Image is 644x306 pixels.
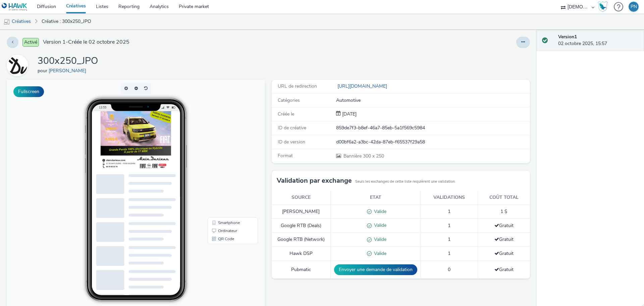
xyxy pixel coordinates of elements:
[3,18,10,25] img: mobile
[22,38,39,47] span: Activé
[448,236,450,243] span: 1
[372,236,386,243] span: Valide
[448,250,450,257] span: 1
[272,205,330,219] td: [PERSON_NAME]
[494,222,514,229] span: Gratuit
[334,264,417,275] button: Envoyer une demande de validation
[421,191,478,205] th: Validations
[278,139,305,145] span: ID de version
[211,141,233,145] span: Smartphone
[278,125,306,131] span: ID de créative
[8,56,27,75] img: Durieux Alain Garage
[372,250,386,257] span: Valide
[494,266,514,273] span: Gratuit
[330,191,421,205] th: Etat
[494,250,514,257] span: Gratuit
[478,191,530,205] th: Coût total
[202,155,250,163] li: QR Code
[372,208,386,215] span: Valide
[202,147,250,155] li: Ordinateur
[278,83,317,89] span: URL de redirection
[272,233,330,247] td: Google RTB (Network)
[49,68,89,74] a: [PERSON_NAME]
[272,191,330,205] th: Source
[336,125,529,131] div: 859de7f3-b8ef-46a7-85eb-5a1f569c5984
[38,68,49,74] span: pour
[7,62,31,69] a: Durieux Alain Garage
[278,111,294,117] span: Créée le
[494,236,514,243] span: Gratuit
[272,219,330,233] td: Google RTB (Deals)
[341,111,357,117] span: [DATE]
[2,3,28,11] img: undefined Logo
[43,38,129,46] span: Version 1 - Créée le 02 octobre 2025
[448,222,450,229] span: 1
[336,139,529,145] div: d00bf6a2-a3bc-42da-87eb-f65537f29a58
[598,1,610,12] a: Hawk Academy
[13,86,44,97] button: Fullscreen
[341,111,357,118] div: Création 02 octobre 2025, 15:57
[92,26,100,30] span: 13:55
[272,247,330,261] td: Hawk DSP
[202,139,250,147] li: Smartphone
[211,149,230,153] span: Ordinateur
[336,97,529,104] div: Automotive
[343,153,384,159] span: 300 x 250
[448,266,450,273] span: 0
[278,97,300,103] span: Catégories
[598,1,608,12] img: Hawk Academy
[558,34,639,47] div: 02 octobre 2025, 15:57
[631,2,637,12] div: PN
[448,208,450,215] span: 1
[211,157,227,161] span: QR Code
[272,261,330,278] td: Pubmatic
[558,34,577,40] strong: Version 1
[355,179,455,184] small: Seuls les exchanges de cette liste requièrent une validation
[278,152,293,159] span: Format
[343,153,363,159] span: Bannière
[500,208,507,215] span: 1 $
[372,222,386,228] span: Valide
[94,32,164,90] img: Advertisement preview
[336,83,390,89] a: [URL][DOMAIN_NAME]
[38,13,95,30] a: Créative : 300x250_JPO
[277,176,352,186] h3: Validation par exchange
[38,55,98,68] h1: 300x250_JPO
